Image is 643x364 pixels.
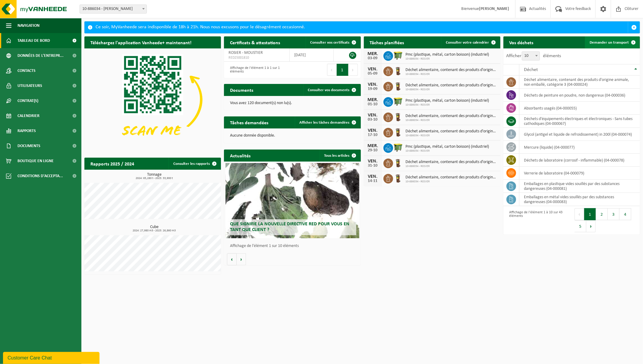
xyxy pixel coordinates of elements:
h2: Actualités [224,150,257,161]
img: WB-0140-HPE-BN-06 [393,66,403,76]
span: 10 [522,51,540,60]
button: 4 [619,208,631,220]
span: 10 [522,52,540,60]
img: WB-1100-HPE-GN-50 [393,142,403,153]
span: Déchet alimentaire, contenant des produits d'origine animale, non emballé, catég... [406,83,497,88]
div: MER. [367,97,379,102]
span: Pmc (plastique, métal, carton boisson) (industriel) [406,52,489,57]
a: Demander un transport [585,36,639,48]
button: Previous [327,64,337,76]
div: 17-10 [367,133,379,137]
span: 10-886034 - ROSIER [406,180,497,184]
td: verrerie de laboratoire (04-000079) [519,167,640,180]
button: 1 [337,64,348,76]
a: Tous les articles [320,150,360,162]
td: mercure (liquide) (04-000077) [519,141,640,154]
img: WB-0140-HPE-BN-06 [393,158,403,168]
div: 31-10 [367,164,379,168]
button: 1 [584,208,596,220]
button: Previous [575,208,584,220]
img: Download de VHEPlus App [84,48,221,151]
button: Vorige [227,253,237,265]
a: Que signifie la nouvelle directive RED pour vous en tant que client ? [225,163,359,238]
div: 29-10 [367,148,379,153]
td: absorbants usagés (04-000055) [519,102,640,115]
span: RED25001810 [229,55,285,60]
span: Que signifie la nouvelle directive RED pour vous en tant que client ? [230,222,349,232]
span: Calendrier [17,108,39,123]
div: 03-10 [367,118,379,122]
span: Conditions d'accepta... [17,168,63,184]
img: WB-1100-HPE-GN-50 [393,96,403,106]
button: 5 [575,220,586,232]
span: Pmc (plastique, métal, carton boisson) (industriel) [406,98,489,103]
button: Next [348,64,358,76]
button: Volgende [237,253,246,265]
span: Déchet alimentaire, contenant des produits d'origine animale, non emballé, catég... [406,129,497,134]
span: Demander un transport [590,41,629,45]
button: Next [586,220,596,232]
div: 19-09 [367,87,379,91]
p: Aucune donnée disponible. [230,134,355,138]
span: Données de l'entrepr... [17,48,64,63]
span: 10-886034 - ROSIER [406,119,497,122]
h2: Tâches demandées [224,116,274,128]
span: Utilisateurs [17,78,42,93]
div: Affichage de l'élément 1 à 1 sur 1 éléments [227,63,289,76]
span: Pmc (plastique, métal, carton boisson) (industriel) [406,144,489,149]
span: 10-886034 - ROSIER [406,88,497,91]
td: déchets de peinture en poudre, non dangereux (04-000036) [519,89,640,102]
a: Consulter vos documents [303,84,360,96]
td: emballages en métal vides souillés par des substances dangereuses (04-000083) [519,193,640,206]
span: 10-886034 - ROSIER [406,57,489,61]
span: Contrat(s) [17,93,38,108]
span: Rapports [17,123,36,138]
div: 05-09 [367,72,379,76]
div: 14-11 [367,179,379,183]
h3: Tonnage [87,173,221,180]
td: déchets d'équipements électriques et électroniques - Sans tubes cathodiques (04-000067) [519,115,640,128]
button: 3 [608,208,619,220]
a: Consulter votre calendrier [441,36,500,48]
span: Tableau de bord [17,33,50,48]
h2: Rapports 2025 / 2024 [84,158,140,169]
span: Déchet alimentaire, contenant des produits d'origine animale, non emballé, catég... [406,114,497,119]
span: Consulter vos certificats [310,41,350,45]
h3: Cube [87,225,221,232]
td: emballages en plastique vides souillés par des substances dangereuses (04-000081) [519,180,640,193]
span: 10-886034 - ROSIER [406,103,489,107]
span: Contacts [17,63,36,78]
span: 10-886034 - ROSIER - MOUSTIER [80,5,147,14]
span: Déchet alimentaire, contenant des produits d'origine animale, non emballé, catég... [406,175,497,180]
span: Afficher les tâches demandées [300,121,350,125]
button: 2 [596,208,608,220]
a: Consulter vos certificats [306,36,360,48]
h2: Vos déchets [503,36,540,48]
h2: Tâches planifiées [364,36,410,48]
span: Déchet alimentaire, contenant des produits d'origine animale, non emballé, catég... [406,160,497,165]
div: Ce soir, MyVanheede sera indisponible de 18h à 21h. Nous nous excusons pour le désagrément occasi... [96,22,628,33]
img: WB-0140-HPE-BN-06 [393,81,403,91]
div: VEN. [367,113,379,118]
div: Affichage de l'élément 1 à 10 sur 43 éléments [506,208,569,233]
span: Déchet alimentaire, contenant des produits d'origine animale, non emballé, catég... [406,68,497,72]
span: Déchet [524,67,538,72]
strong: [PERSON_NAME] [479,7,509,11]
div: VEN. [367,82,379,87]
a: Consulter les rapports [169,158,220,170]
span: 2024: 65,280 t - 2025: 33,900 t [87,177,221,180]
label: Afficher éléments [506,54,561,58]
div: 03-09 [367,56,379,60]
td: glycol (antigel et liquide de refroidissement) in 200l (04-000074) [519,128,640,141]
h2: Documents [224,84,259,96]
span: 10-886034 - ROSIER [406,149,489,153]
span: Documents [17,138,40,153]
div: MER. [367,143,379,148]
img: WB-1100-HPE-GN-50 [393,50,403,60]
div: 01-10 [367,102,379,106]
iframe: chat widget [3,351,101,364]
a: Afficher les tâches demandées [295,116,360,128]
td: déchets de laboratoire (corrosif - inflammable) (04-000078) [519,154,640,167]
div: VEN. [367,128,379,133]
